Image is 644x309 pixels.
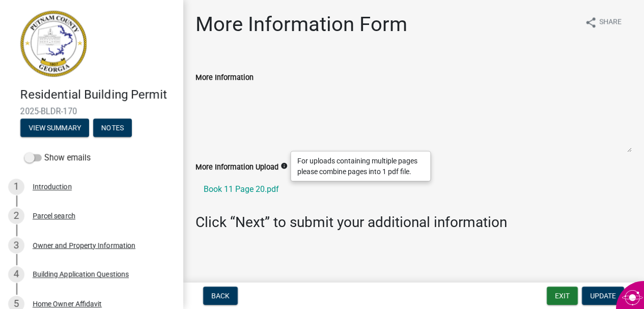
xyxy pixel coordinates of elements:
[33,300,102,307] div: Home Owner Affidavit
[33,271,129,278] div: Building Application Questions
[281,162,288,170] i: info
[8,208,24,224] div: 2
[33,242,135,249] div: Owner and Property Information
[8,179,24,195] div: 1
[8,266,24,283] div: 4
[585,16,597,29] i: share
[33,183,72,190] div: Introduction
[211,292,230,300] span: Back
[20,11,87,77] img: Putnam County, Georgia
[20,106,163,116] span: 2025-BLDR-170
[291,152,431,181] div: For uploads containing multiple pages please combine pages into 1 pdf file.
[577,12,630,32] button: shareShare
[20,88,175,102] h4: Residential Building Permit
[547,287,578,305] button: Exit
[33,212,75,219] div: Parcel search
[8,237,24,254] div: 3
[24,152,91,164] label: Show emails
[590,292,616,300] span: Update
[195,214,632,231] h3: Click “Next” to submit your additional information
[195,74,254,81] label: More Information
[203,287,238,305] button: Back
[582,287,624,305] button: Update
[93,119,132,137] button: Notes
[195,177,632,202] a: Book 11 Page 20.pdf
[195,12,407,37] h1: More Information Form
[93,124,132,132] wm-modal-confirm: Notes
[20,119,89,137] button: View Summary
[20,124,89,132] wm-modal-confirm: Summary
[599,16,622,29] span: Share
[195,164,278,171] label: More Information Upload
